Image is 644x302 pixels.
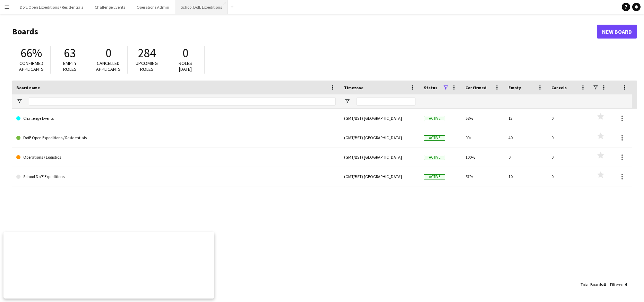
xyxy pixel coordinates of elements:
[551,85,567,90] span: Cancels
[357,97,415,106] input: Timezone Filter Input
[179,60,192,72] span: Roles [DATE]
[424,85,437,90] span: Status
[547,148,590,167] div: 0
[465,85,487,90] span: Confirmed
[14,0,89,14] button: DofE Open Expeditions / Residentials
[16,128,336,148] a: DofE Open Expeditions / Residentials
[340,109,420,128] div: (GMT/BST) [GEOGRAPHIC_DATA]
[136,60,158,72] span: Upcoming roles
[547,109,590,128] div: 0
[344,98,350,104] button: Open Filter Menu
[424,174,445,179] span: Active
[89,0,131,14] button: Challenge Events
[16,109,336,128] a: Challenge Events
[64,45,76,61] span: 63
[508,85,521,90] span: Empty
[20,45,42,61] span: 66%
[340,148,420,167] div: (GMT/BST) [GEOGRAPHIC_DATA]
[597,25,637,39] a: New Board
[504,109,547,128] div: 13
[63,60,77,72] span: Empty roles
[131,0,175,14] button: Operations Admin
[16,98,23,104] button: Open Filter Menu
[547,128,590,147] div: 0
[19,60,44,72] span: Confirmed applicants
[175,0,228,14] button: School DofE Expeditions
[16,167,336,186] a: School DofE Expeditions
[547,167,590,186] div: 0
[344,85,363,90] span: Timezone
[504,167,547,186] div: 10
[461,167,504,186] div: 87%
[340,167,420,186] div: (GMT/BST) [GEOGRAPHIC_DATA]
[105,45,111,61] span: 0
[424,135,445,141] span: Active
[610,282,624,287] span: Filtered
[461,109,504,128] div: 58%
[16,85,40,90] span: Board name
[581,282,603,287] span: Total Boards
[96,60,121,72] span: Cancelled applicants
[461,148,504,167] div: 100%
[424,116,445,121] span: Active
[12,26,597,37] h1: Boards
[16,148,336,167] a: Operations / Logistics
[3,232,214,299] iframe: Popup CTA
[504,128,547,147] div: 40
[604,282,606,287] span: 8
[29,97,336,106] input: Board name Filter Input
[610,278,627,291] div: :
[340,128,420,147] div: (GMT/BST) [GEOGRAPHIC_DATA]
[625,282,627,287] span: 4
[424,155,445,160] span: Active
[504,148,547,167] div: 0
[182,45,188,61] span: 0
[461,128,504,147] div: 0%
[581,278,606,291] div: :
[138,45,156,61] span: 284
